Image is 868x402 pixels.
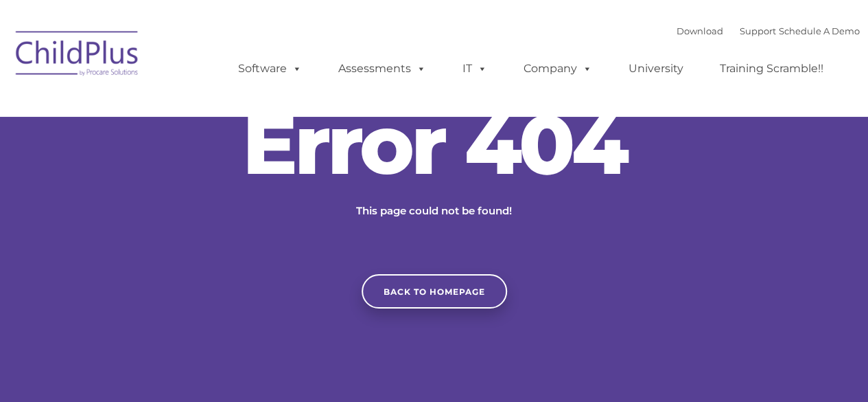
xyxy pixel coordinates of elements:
font: | [677,25,860,36]
a: Schedule A Demo [779,25,860,36]
a: Training Scramble!! [706,55,837,82]
h2: Error 404 [228,103,640,186]
a: Company [510,55,606,82]
a: Download [677,25,723,36]
a: Assessments [325,55,440,82]
a: IT [449,55,501,82]
a: Software [224,55,316,82]
p: This page could not be found! [290,203,578,219]
a: Support [740,25,776,36]
img: ChildPlus by Procare Solutions [9,21,146,90]
a: Back to homepage [362,274,507,309]
a: University [615,55,697,82]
